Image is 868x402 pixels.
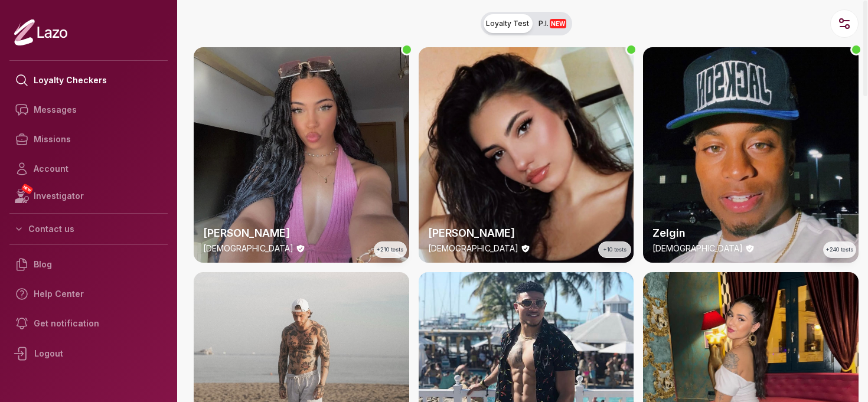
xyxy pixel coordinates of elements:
h2: [PERSON_NAME] [203,225,400,241]
span: +10 tests [603,246,626,254]
div: Logout [9,338,168,369]
a: thumbcheckerZelgin[DEMOGRAPHIC_DATA]+240 tests [643,47,859,263]
a: NEWInvestigator [9,184,168,208]
a: Account [9,154,168,184]
img: checker [419,47,634,263]
img: checker [643,47,859,263]
span: +210 tests [377,246,403,254]
p: [DEMOGRAPHIC_DATA] [428,243,518,254]
p: [DEMOGRAPHIC_DATA] [652,243,743,254]
a: Loyalty Checkers [9,66,168,95]
a: Messages [9,95,168,125]
a: Help Center [9,279,168,309]
span: NEW [21,183,34,195]
p: [DEMOGRAPHIC_DATA] [203,243,293,254]
span: Loyalty Test [486,19,529,28]
button: Contact us [9,218,168,240]
span: P.I. [539,19,566,28]
a: Blog [9,250,168,279]
a: thumbchecker[PERSON_NAME][DEMOGRAPHIC_DATA]+210 tests [194,47,409,263]
span: NEW [550,19,566,28]
span: +240 tests [826,246,853,254]
h2: [PERSON_NAME] [428,225,625,241]
a: thumbchecker[PERSON_NAME][DEMOGRAPHIC_DATA]+10 tests [419,47,634,263]
a: Missions [9,125,168,154]
a: Get notification [9,309,168,338]
h2: Zelgin [652,225,849,241]
img: checker [194,47,409,263]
